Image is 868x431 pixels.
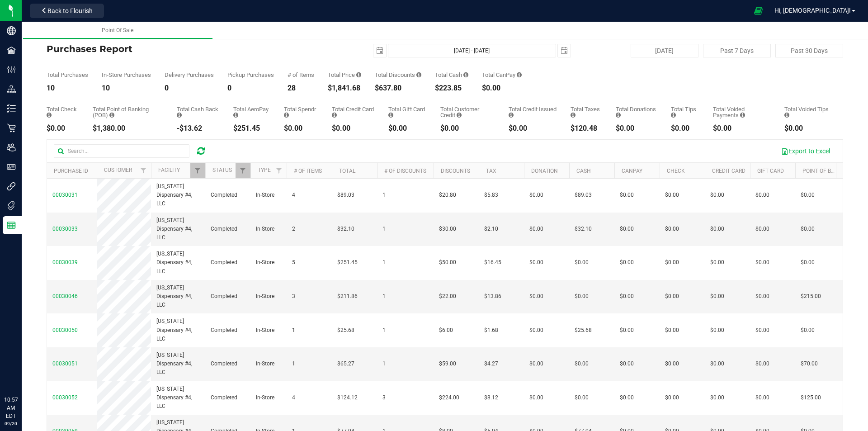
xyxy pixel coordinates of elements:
span: $0.00 [801,258,815,267]
span: $1.68 [484,326,498,335]
a: CanPay [622,168,642,174]
div: In-Store Purchases [102,72,151,78]
div: Total Purchases [47,72,88,78]
div: 10 [102,85,151,92]
span: $0.00 [529,360,543,368]
a: Filter [136,163,151,178]
span: $0.00 [665,393,679,402]
span: $215.00 [801,292,821,301]
span: 4 [292,393,295,402]
span: $0.00 [620,225,634,233]
button: [DATE] [631,44,698,57]
span: [US_STATE] Dispensary #4, LLC [156,351,200,377]
inline-svg: Company [7,26,16,35]
span: In-Store [256,191,274,199]
div: $251.45 [233,125,270,132]
span: $22.00 [439,292,456,301]
button: Past 30 Days [775,44,843,57]
span: $0.00 [529,225,543,233]
inline-svg: Users [7,143,16,152]
span: $70.00 [801,360,818,368]
span: $65.27 [337,360,354,368]
div: Total Gift Card [388,106,427,118]
span: In-Store [256,393,274,402]
div: Total Voided Payments [713,106,771,118]
span: [US_STATE] Dispensary #4, LLC [156,385,200,411]
a: Gift Card [757,168,784,174]
span: [US_STATE] Dispensary #4, LLC [156,216,200,242]
inline-svg: Tags [7,201,16,210]
span: $124.12 [337,393,358,402]
span: $0.00 [620,393,634,402]
i: Sum of the discount values applied to the all purchases in the date range. [416,72,421,78]
span: [US_STATE] Dispensary #4, LLC [156,317,200,343]
span: 3 [292,292,295,301]
span: $0.00 [575,258,589,267]
div: Total Cash [435,72,468,78]
span: In-Store [256,326,274,335]
i: Sum of the successful, non-voided AeroPay payment transactions for all purchases in the date range. [233,112,238,118]
span: $0.00 [710,326,724,335]
span: [US_STATE] Dispensary #4, LLC [156,250,200,276]
span: Back to Flourish [47,7,93,14]
div: $0.00 [440,125,495,132]
span: $0.00 [665,326,679,335]
a: Purchase ID [54,168,88,174]
i: Sum of the successful, non-voided payments using account credit for all purchases in the date range. [457,112,462,118]
div: $0.00 [332,125,375,132]
a: Donation [531,168,558,174]
span: $0.00 [665,360,679,368]
inline-svg: Distribution [7,85,16,94]
a: # of Discounts [384,168,426,174]
span: $0.00 [620,292,634,301]
span: $0.00 [755,191,769,199]
h4: Purchases Report [47,44,312,54]
span: Hi, [DEMOGRAPHIC_DATA]! [774,7,851,14]
div: Total Spendr [284,106,318,118]
div: Delivery Purchases [165,72,214,78]
div: Total Price [328,72,361,78]
span: $30.00 [439,225,456,233]
div: Total Credit Issued [509,106,557,118]
span: $0.00 [620,258,634,267]
i: Sum of the successful, non-voided credit card payment transactions for all purchases in the date ... [332,112,337,118]
a: Filter [272,163,287,178]
div: Total Taxes [571,106,602,118]
span: In-Store [256,360,274,368]
a: Facility [158,167,180,173]
span: [US_STATE] Dispensary #4, LLC [156,182,200,208]
span: 00030046 [52,293,78,299]
span: 1 [292,360,295,368]
span: $32.10 [337,225,354,233]
span: $0.00 [710,292,724,301]
span: Completed [211,326,237,335]
span: $0.00 [710,360,724,368]
span: $0.00 [755,393,769,402]
div: $1,380.00 [93,125,163,132]
a: Tax [486,168,496,174]
inline-svg: Facilities [7,46,16,55]
span: $211.86 [337,292,358,301]
a: Cash [576,168,591,174]
span: $0.00 [529,326,543,335]
span: $8.12 [484,393,498,402]
div: $0.00 [509,125,557,132]
i: Sum of the successful, non-voided CanPay payment transactions for all purchases in the date range. [517,72,522,78]
span: $0.00 [529,191,543,199]
p: 10:57 AM EDT [4,396,18,420]
inline-svg: Reports [7,221,16,230]
span: $0.00 [801,191,815,199]
span: Completed [211,191,237,199]
span: $20.80 [439,191,456,199]
span: 3 [382,393,386,402]
span: Completed [211,258,237,267]
i: Sum of all tips added to successful, non-voided payments for all purchases in the date range. [671,112,676,118]
div: $0.00 [671,125,699,132]
a: Point of Banking (POB) [802,168,867,174]
div: 28 [288,85,314,92]
a: Credit Card [712,168,745,174]
span: Completed [211,360,237,368]
span: 00030031 [52,192,78,198]
span: $89.03 [337,191,354,199]
div: Total Point of Banking (POB) [93,106,163,118]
